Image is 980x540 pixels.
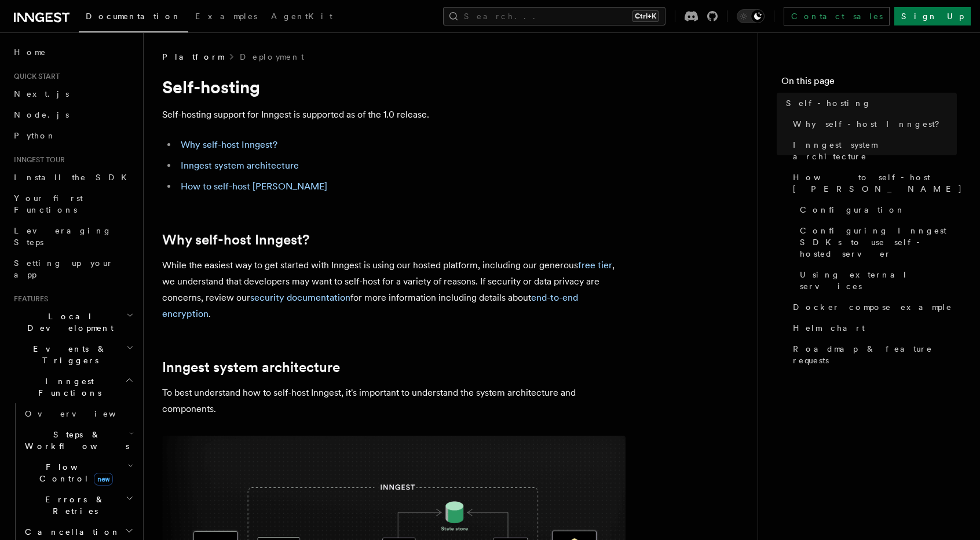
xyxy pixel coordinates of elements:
button: Local Development [9,306,136,338]
span: Steps & Workflows [20,429,129,452]
kbd: Ctrl+K [632,10,659,22]
a: Install the SDK [9,167,136,188]
button: Steps & Workflows [20,424,136,457]
span: Overview [25,409,144,418]
a: Inngest system architecture [788,134,957,167]
span: Events & Triggers [9,343,126,366]
span: AgentKit [271,12,332,21]
a: Examples [188,3,264,31]
button: Inngest Functions [9,371,136,403]
a: Home [9,42,136,63]
h1: Self-hosting [162,76,626,97]
span: Inngest Functions [9,375,125,399]
button: Flow Controlnew [20,457,136,489]
a: Docker compose example [788,297,957,318]
span: How to self-host [PERSON_NAME] [793,172,963,195]
button: Events & Triggers [9,338,136,371]
a: Roadmap & feature requests [788,338,957,371]
a: Sign Up [894,7,971,25]
p: Self-hosting support for Inngest is supported as of the 1.0 release. [162,107,626,123]
a: Helm chart [788,318,957,338]
button: Errors & Retries [20,489,136,521]
button: Search...Ctrl+K [443,7,665,25]
span: Inngest system architecture [793,139,957,162]
span: Why self-host Inngest? [793,118,948,130]
a: Python [9,125,136,146]
a: Configuring Inngest SDKs to use self-hosted server [795,220,957,264]
a: Contact sales [784,7,890,25]
span: Home [14,46,46,58]
a: Why self-host Inngest? [788,114,957,134]
a: Using external services [795,264,957,297]
a: Setting up your app [9,253,136,285]
a: security documentation [250,292,350,303]
span: Roadmap & feature requests [793,343,957,366]
a: Configuration [795,199,957,220]
a: AgentKit [264,3,339,31]
span: Local Development [9,311,126,334]
span: Self-hosting [786,97,871,109]
span: Examples [195,12,257,21]
span: Python [14,131,56,140]
span: Using external services [800,269,957,292]
a: Overview [20,403,136,424]
a: Next.js [9,83,136,104]
a: Your first Functions [9,188,136,220]
a: Inngest system architecture [181,160,299,171]
span: Features [9,294,48,304]
a: How to self-host [PERSON_NAME] [181,181,327,192]
span: Configuring Inngest SDKs to use self-hosted server [800,225,957,260]
span: new [94,473,113,486]
a: Deployment [240,51,304,63]
a: Node.js [9,104,136,125]
a: Documentation [79,3,188,32]
span: Quick start [9,72,60,81]
a: free tier [578,260,612,271]
span: Next.js [14,89,69,98]
span: Install the SDK [14,173,134,182]
span: Flow Control [20,461,127,484]
span: Errors & Retries [20,494,126,517]
span: Setting up your app [14,258,114,279]
span: Configuration [800,204,905,216]
a: Why self-host Inngest? [162,232,309,248]
button: Toggle dark mode [737,9,765,23]
a: Why self-host Inngest? [181,139,277,150]
a: Leveraging Steps [9,220,136,253]
p: To best understand how to self-host Inngest, it's important to understand the system architecture... [162,385,626,417]
span: Your first Functions [14,194,83,214]
p: While the easiest way to get started with Inngest is using our hosted platform, including our gen... [162,257,626,322]
span: Platform [162,51,224,63]
a: Self-hosting [781,93,957,114]
a: Inngest system architecture [162,359,340,375]
span: Documentation [86,12,181,21]
span: Helm chart [793,322,865,334]
span: Leveraging Steps [14,226,112,247]
span: Node.js [14,110,69,119]
span: Cancellation [20,526,120,538]
span: Docker compose example [793,301,952,313]
h4: On this page [781,74,957,93]
span: Inngest tour [9,155,65,165]
a: How to self-host [PERSON_NAME] [788,167,957,199]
